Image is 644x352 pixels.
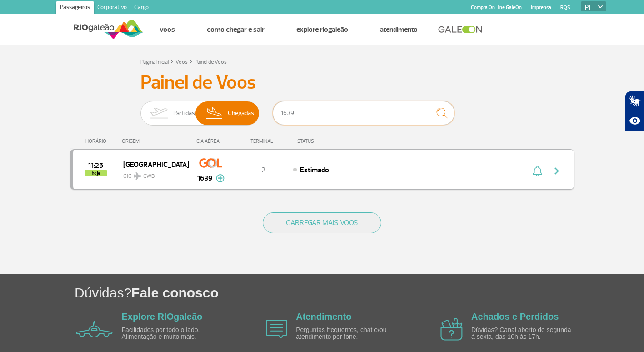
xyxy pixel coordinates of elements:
a: Como chegar e sair [207,25,265,34]
span: GIG [123,167,181,181]
div: Plugin de acessibilidade da Hand Talk. [625,91,644,131]
h1: Dúvidas? [75,283,644,302]
a: Corporativo [94,1,130,15]
img: mais-info-painel-voo.svg [216,174,225,182]
span: Chegadas [228,101,254,125]
div: CIA AÉREA [188,138,234,144]
span: hoje [85,170,107,176]
button: CARREGAR MAIS VOOS [263,212,381,233]
img: airplane icon [440,318,463,341]
span: [GEOGRAPHIC_DATA] [123,158,181,170]
a: Passageiros [56,1,94,15]
span: Partidas [173,101,195,125]
img: airplane icon [76,321,113,337]
span: Fale conosco [131,285,219,300]
a: Compra On-line GaleOn [471,5,522,10]
span: 2025-09-28 11:25:00 [88,162,103,169]
div: TERMINAL [234,138,293,144]
a: Explore RIOgaleão [296,25,348,34]
a: Página Inicial [140,59,169,65]
button: Abrir tradutor de língua de sinais. [625,91,644,111]
div: HORÁRIO [73,138,122,144]
img: slider-desembarque [201,101,228,125]
a: Achados e Perdidos [471,312,559,322]
h3: Painel de Voos [140,71,504,94]
span: 2 [261,166,265,175]
a: Voos [175,59,188,65]
div: ORIGEM [122,138,188,144]
a: Atendimento [296,312,351,322]
p: Perguntas frequentes, chat e/ou atendimento por fone. [296,327,400,341]
button: Abrir recursos assistivos. [625,111,644,131]
a: Atendimento [380,25,418,34]
span: CWB [143,172,155,181]
div: STATUS [293,138,367,144]
a: Painel de Voos [195,59,227,65]
img: sino-painel-voo.svg [533,166,542,176]
p: Facilidades por todo o lado. Alimentação e muito mais. [122,327,226,341]
p: Dúvidas? Canal aberto de segunda à sexta, das 10h às 17h. [471,327,576,341]
span: 1639 [197,173,212,184]
a: > [170,56,174,66]
img: slider-embarque [145,101,173,125]
a: Imprensa [531,5,551,10]
a: Explore RIOgaleão [122,312,203,322]
a: RQS [560,5,570,10]
span: Estimado [300,166,329,175]
a: Voos [160,25,175,34]
img: destiny_airplane.svg [134,172,141,180]
a: Cargo [130,1,152,15]
img: airplane icon [266,320,287,338]
a: > [190,56,193,66]
img: seta-direita-painel-voo.svg [551,166,562,176]
input: Voo, cidade ou cia aérea [273,101,454,125]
